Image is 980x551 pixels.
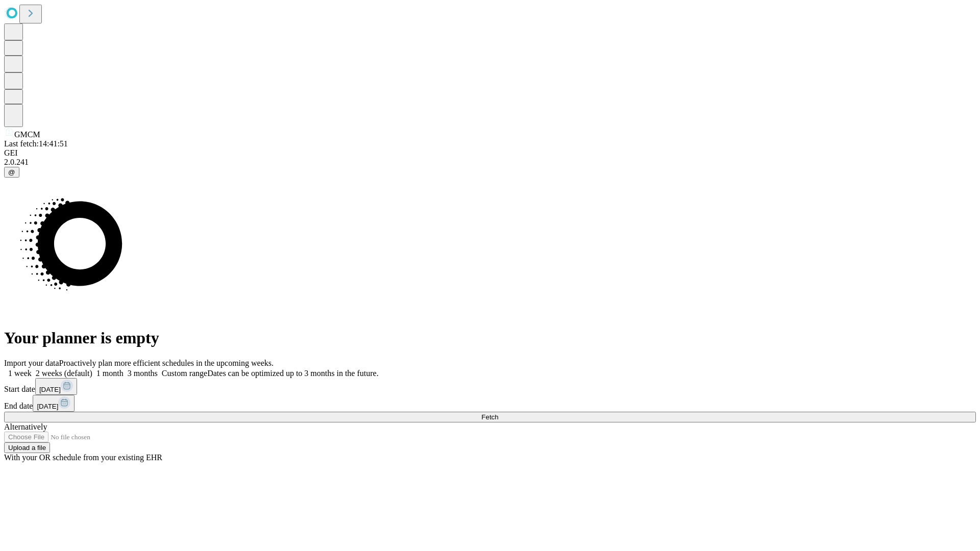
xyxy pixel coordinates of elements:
[59,359,274,367] span: Proactively plan more efficient schedules in the upcoming weeks.
[4,453,162,462] span: With your OR schedule from your existing EHR
[8,369,32,378] span: 1 week
[4,167,19,178] button: @
[4,395,976,412] div: End date
[481,413,498,421] span: Fetch
[14,130,40,139] span: GMCM
[39,386,61,393] span: [DATE]
[162,369,207,378] span: Custom range
[4,359,59,367] span: Import your data
[207,369,378,378] span: Dates can be optimized up to 3 months in the future.
[4,158,976,167] div: 2.0.241
[4,442,50,453] button: Upload a file
[128,369,158,378] span: 3 months
[4,412,976,422] button: Fetch
[4,139,68,148] span: Last fetch: 14:41:51
[8,168,15,176] span: @
[4,329,976,347] h1: Your planner is empty
[37,403,58,410] span: [DATE]
[4,148,976,158] div: GEI
[33,395,75,412] button: [DATE]
[96,369,124,378] span: 1 month
[4,422,47,431] span: Alternatively
[35,378,77,395] button: [DATE]
[36,369,92,378] span: 2 weeks (default)
[4,378,976,395] div: Start date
